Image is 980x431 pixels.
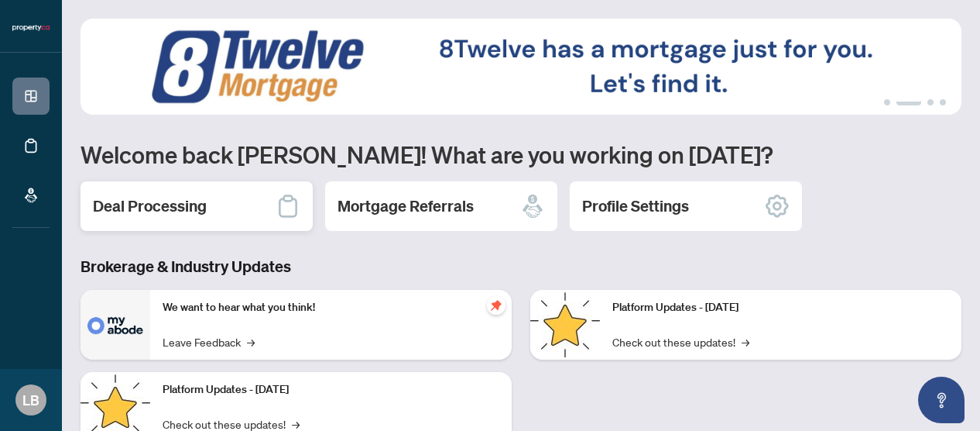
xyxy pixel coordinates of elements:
[81,140,961,169] h1: Welcome back [PERSON_NAME]! What are you working on [DATE]?
[81,19,961,115] img: Slide 1
[487,296,505,315] span: pushpin
[338,195,474,217] h2: Mortgage Referrals
[582,195,689,217] h2: Profile Settings
[896,99,921,105] button: 2
[927,99,934,105] button: 3
[163,381,499,398] p: Platform Updates - [DATE]
[884,99,890,105] button: 1
[81,290,150,360] img: We want to hear what you think!
[612,333,749,350] a: Check out these updates!→
[612,299,949,316] p: Platform Updates - [DATE]
[530,290,600,360] img: Platform Updates - June 23, 2025
[81,256,961,278] h3: Brokerage & Industry Updates
[163,333,255,350] a: Leave Feedback→
[12,23,50,33] img: logo
[247,333,255,350] span: →
[163,299,499,316] p: We want to hear what you think!
[22,389,39,411] span: LB
[918,377,965,423] button: Open asap
[742,333,749,350] span: →
[940,99,946,105] button: 4
[93,195,207,217] h2: Deal Processing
